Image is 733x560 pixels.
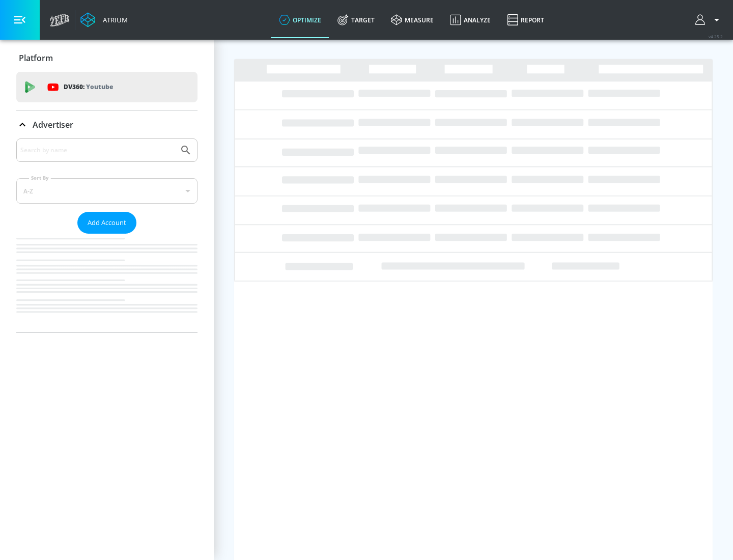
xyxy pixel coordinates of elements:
div: Atrium [99,15,128,24]
span: v 4.25.2 [709,34,723,39]
a: Report [499,2,552,38]
p: Advertiser [33,119,73,130]
div: Platform [16,44,198,72]
div: Advertiser [16,110,198,139]
nav: list of Advertiser [16,234,198,332]
a: Analyze [442,2,499,38]
div: DV360: Youtube [16,72,198,102]
a: optimize [271,2,329,38]
a: measure [383,2,442,38]
button: Add Account [77,212,136,234]
a: Atrium [80,12,128,27]
a: Target [329,2,383,38]
p: Youtube [86,81,113,92]
input: Search by name [20,144,175,157]
p: DV360: [64,81,113,93]
p: Platform [19,52,53,64]
label: Sort By [29,175,51,181]
span: Add Account [88,217,126,229]
div: Advertiser [16,138,198,332]
div: A-Z [16,178,198,204]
